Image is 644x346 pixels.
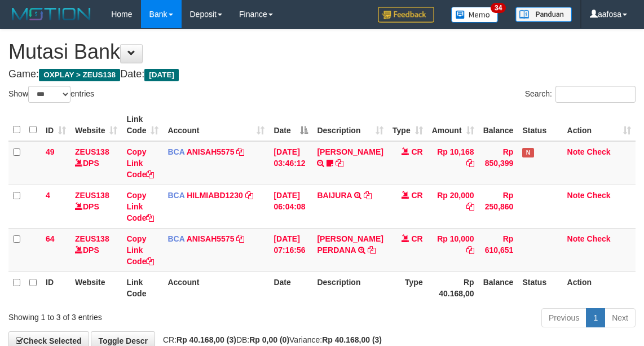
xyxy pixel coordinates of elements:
[269,228,312,271] td: [DATE] 07:16:56
[8,307,260,323] div: Showing 1 to 3 of 3 entries
[269,109,312,141] th: Date: activate to sort column descending
[388,109,427,141] th: Type: activate to sort column ascending
[245,191,253,200] a: Copy HILMIABD1230 to clipboard
[70,109,122,141] th: Website: activate to sort column ascending
[586,308,605,327] a: 1
[46,191,50,200] span: 4
[515,7,572,22] img: panduan.png
[427,109,479,141] th: Amount: activate to sort column ascending
[75,234,109,243] a: ZEUS138
[167,191,184,200] span: BCA
[39,69,120,81] span: OXPLAY > ZEUS138
[525,86,636,103] label: Search:
[122,109,163,141] th: Link Code: activate to sort column ascending
[322,335,382,344] strong: Rp 40.168,00 (3)
[236,147,244,156] a: Copy ANISAH5575 to clipboard
[41,271,70,304] th: ID
[378,7,434,23] img: Feedback.jpg
[46,234,55,243] span: 64
[163,109,269,141] th: Account: activate to sort column ascending
[317,191,352,200] a: BAIJURA
[479,185,518,228] td: Rp 250,860
[364,191,372,200] a: Copy BAIJURA to clipboard
[46,147,55,156] span: 49
[249,335,289,344] strong: Rp 0,00 (0)
[187,234,235,243] a: ANISAH5575
[587,191,611,200] a: Check
[479,109,518,141] th: Balance
[479,141,518,185] td: Rp 850,399
[466,202,474,211] a: Copy Rp 20,000 to clipboard
[312,109,387,141] th: Description: activate to sort column ascending
[187,147,235,156] a: ANISAH5575
[388,271,427,304] th: Type
[157,335,382,344] span: CR: DB: Variance:
[518,271,562,304] th: Status
[8,86,94,103] label: Show entries
[451,7,499,23] img: Button%20Memo.svg
[411,191,422,200] span: CR
[126,191,154,222] a: Copy Link Code
[41,109,70,141] th: ID: activate to sort column ascending
[491,3,506,13] span: 34
[126,147,154,179] a: Copy Link Code
[122,271,163,304] th: Link Code
[269,271,312,304] th: Date
[177,335,236,344] strong: Rp 40.168,00 (3)
[427,271,479,304] th: Rp 40.168,00
[317,234,383,255] a: [PERSON_NAME] PERDANA
[411,147,422,156] span: CR
[587,147,611,156] a: Check
[336,159,343,168] a: Copy INA PAUJANAH to clipboard
[555,86,636,103] input: Search:
[518,109,562,141] th: Status
[269,141,312,185] td: [DATE] 03:46:12
[427,185,479,228] td: Rp 20,000
[28,86,70,103] select: Showentries
[567,234,585,243] a: Note
[479,228,518,271] td: Rp 610,651
[427,228,479,271] td: Rp 10,000
[587,234,611,243] a: Check
[167,234,184,243] span: BCA
[163,271,269,304] th: Account
[567,191,585,200] a: Note
[563,271,636,304] th: Action
[479,271,518,304] th: Balance
[466,246,474,255] a: Copy Rp 10,000 to clipboard
[312,271,387,304] th: Description
[522,148,533,157] span: Has Note
[70,228,122,271] td: DPS
[368,246,376,255] a: Copy REZA NING PERDANA to clipboard
[75,147,109,156] a: ZEUS138
[144,69,179,81] span: [DATE]
[8,41,636,63] h1: Mutasi Bank
[70,141,122,185] td: DPS
[236,234,244,243] a: Copy ANISAH5575 to clipboard
[8,69,636,80] h4: Game: Date:
[167,147,184,156] span: BCA
[8,6,94,23] img: MOTION_logo.png
[605,308,636,327] a: Next
[567,147,585,156] a: Note
[75,191,109,200] a: ZEUS138
[466,159,474,168] a: Copy Rp 10,168 to clipboard
[269,185,312,228] td: [DATE] 06:04:08
[317,147,383,156] a: [PERSON_NAME]
[427,141,479,185] td: Rp 10,168
[411,234,422,243] span: CR
[126,234,154,266] a: Copy Link Code
[563,109,636,141] th: Action: activate to sort column ascending
[70,271,122,304] th: Website
[187,191,243,200] a: HILMIABD1230
[70,185,122,228] td: DPS
[541,308,586,327] a: Previous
